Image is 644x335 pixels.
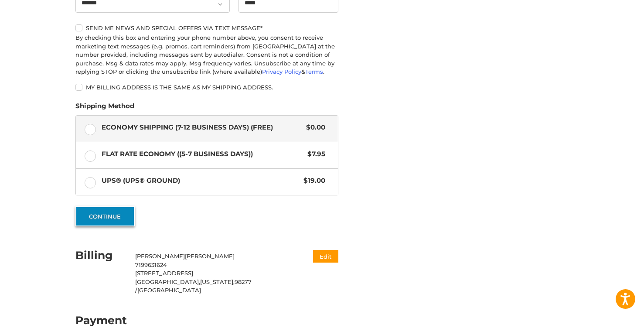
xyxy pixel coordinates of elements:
button: Continue [75,206,135,226]
h2: Billing [75,249,126,262]
iframe: Google Customer Reviews [572,311,644,335]
span: $19.00 [299,176,325,186]
h2: Payment [75,314,127,327]
a: Terms [305,68,323,75]
legend: Shipping Method [75,101,134,115]
span: [PERSON_NAME] [185,253,235,260]
label: Send me news and special offers via text message* [75,24,338,31]
span: $7.95 [303,149,325,159]
span: [US_STATE], [200,278,235,285]
span: [PERSON_NAME] [135,253,185,260]
span: [STREET_ADDRESS] [135,270,193,277]
span: [GEOGRAPHIC_DATA], [135,278,200,285]
span: Economy Shipping (7-12 Business Days) (Free) [102,123,302,133]
button: Edit [313,250,338,263]
label: My billing address is the same as my shipping address. [75,84,338,91]
span: 7199631624 [135,261,167,268]
span: Flat Rate Economy ((5-7 Business Days)) [102,149,303,159]
span: $0.00 [302,123,325,133]
span: UPS® (UPS® Ground) [102,176,300,186]
div: By checking this box and entering your phone number above, you consent to receive marketing text ... [75,34,338,76]
a: Privacy Policy [262,68,301,75]
span: [GEOGRAPHIC_DATA] [137,287,201,294]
